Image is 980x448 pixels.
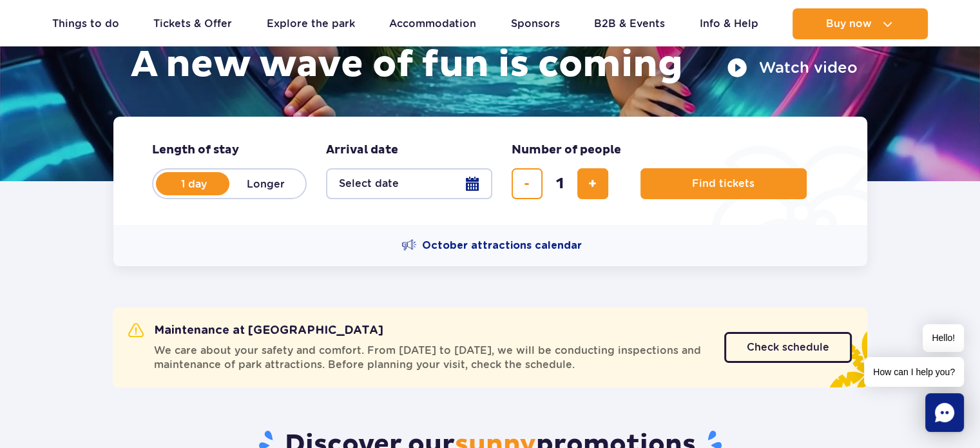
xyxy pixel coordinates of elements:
input: number of tickets [544,168,575,199]
span: Buy now [826,18,872,30]
span: Length of stay [152,142,239,158]
span: Find tickets [692,178,754,190]
a: B2B & Events [594,8,665,39]
button: Watch video [727,57,858,78]
span: How can I help you? [864,357,964,387]
label: 1 day [157,170,231,197]
a: Sponsors [511,8,560,39]
label: Longer [229,170,303,197]
button: add ticket [577,168,608,199]
form: Planning your visit to Park of Poland [113,117,867,225]
div: Chat [925,393,964,432]
button: Select date [326,168,492,199]
button: Find tickets [640,168,807,199]
a: Info & Help [700,8,758,39]
button: Buy now [793,8,928,39]
span: We care about your safety and comfort. From [DATE] to [DATE], we will be conducting inspections a... [154,344,709,372]
span: Hello! [923,324,964,352]
a: Accommodation [389,8,476,39]
a: Explore the park [267,8,355,39]
h2: Maintenance at [GEOGRAPHIC_DATA] [128,323,383,338]
span: October attractions calendar [422,239,582,253]
a: Things to do [52,8,119,39]
span: Check schedule [747,342,829,353]
a: Tickets & Offer [153,8,232,39]
button: remove ticket [512,168,543,199]
span: Number of people [512,142,621,158]
a: Check schedule [724,332,852,363]
span: Arrival date [326,142,398,158]
a: October attractions calendar [401,238,582,253]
